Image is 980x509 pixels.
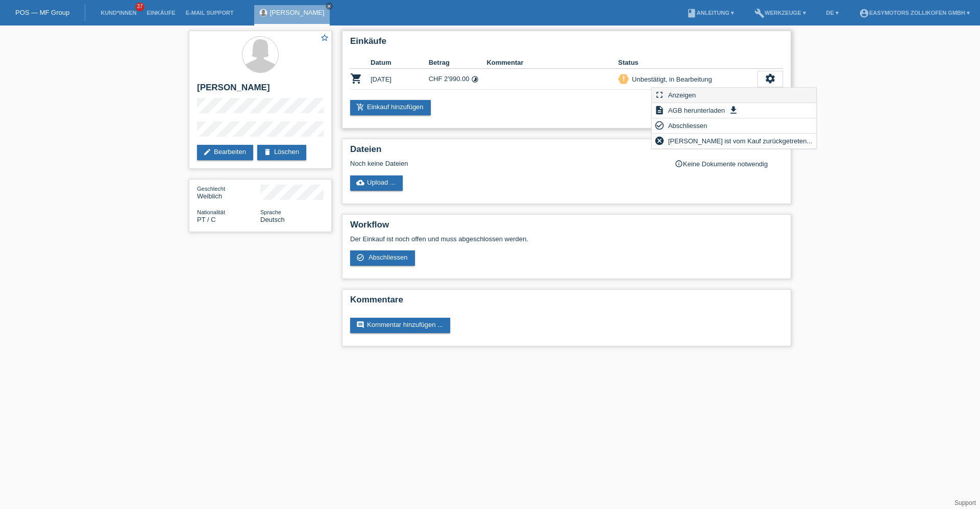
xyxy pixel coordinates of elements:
i: info_outline [675,160,683,168]
a: [PERSON_NAME] [270,9,325,16]
i: add_shopping_cart [356,103,364,111]
i: cloud_upload [356,179,364,187]
h2: Einkäufe [350,36,783,52]
i: delete [263,148,272,156]
i: Fixe Raten (24 Raten) [471,75,479,83]
a: deleteLöschen [257,145,306,160]
i: edit [203,148,211,156]
i: fullscreen [654,90,665,100]
a: editBearbeiten [197,145,253,160]
span: Sprache [260,209,281,215]
i: book [687,8,697,18]
span: 37 [135,3,144,11]
a: bookAnleitung ▾ [681,10,739,16]
a: cloud_uploadUpload ... [350,175,403,191]
i: build [754,8,765,18]
a: add_shopping_cartEinkauf hinzufügen [350,100,431,115]
a: Kund*innen [95,10,141,16]
i: star_border [320,33,329,42]
span: Abschliessen [369,253,408,261]
a: buildWerkzeuge ▾ [749,10,811,16]
i: close [327,4,332,9]
h2: [PERSON_NAME] [197,83,324,98]
div: Noch keine Dateien [350,160,662,167]
a: check_circle_outline Abschliessen [350,250,415,266]
th: Datum [371,57,429,69]
i: comment [356,321,364,329]
th: Kommentar [486,57,618,69]
i: POSP00026815 [350,72,362,85]
p: Der Einkauf ist noch offen und muss abgeschlossen werden. [350,235,783,243]
span: Abschliessen [667,119,709,132]
a: POS — MF Group [15,9,69,16]
th: Status [618,57,757,69]
a: close [326,3,333,10]
div: Keine Dokumente notwendig [675,160,783,168]
a: account_circleEasymotors Zollikofen GmbH ▾ [854,10,975,16]
i: get_app [728,105,739,115]
span: Nationalität [197,209,225,215]
a: DE ▾ [821,10,844,16]
div: Unbestätigt, in Bearbeitung [629,74,712,85]
td: [DATE] [371,69,429,90]
h2: Dateien [350,144,783,160]
a: commentKommentar hinzufügen ... [350,318,450,333]
i: check_circle_outline [654,120,665,131]
i: description [654,105,665,115]
i: settings [765,73,776,84]
td: CHF 2'990.00 [429,69,487,90]
a: star_border [320,33,329,44]
a: Einkäufe [141,10,180,16]
span: Geschlecht [197,186,225,192]
a: E-Mail Support [181,10,239,16]
span: Portugal / C / 12.01.2004 [197,216,216,223]
h2: Kommentare [350,295,783,310]
span: Deutsch [260,216,285,223]
th: Betrag [429,57,487,69]
span: Anzeigen [667,89,697,101]
a: Support [954,499,976,506]
div: Weiblich [197,185,260,200]
i: check_circle_outline [356,253,364,262]
span: AGB herunterladen [667,104,726,116]
h2: Workflow [350,220,783,235]
i: account_circle [859,8,869,18]
i: priority_high [620,75,627,82]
